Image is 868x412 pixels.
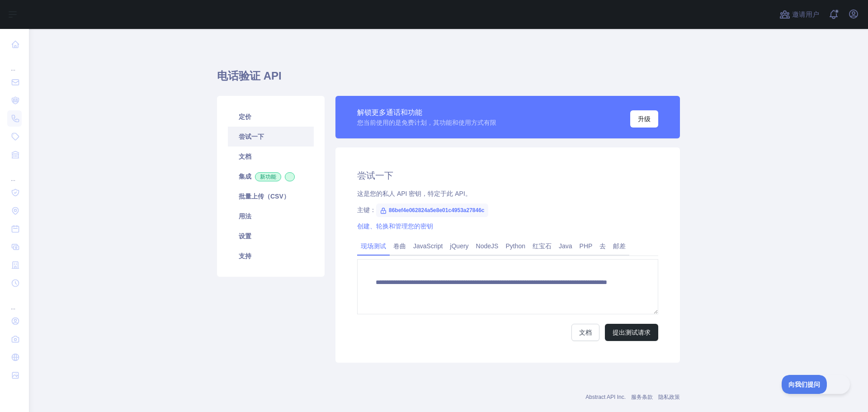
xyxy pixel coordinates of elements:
button: 邀请用户 [778,7,821,22]
font: Java [559,242,572,250]
font: 文档 [239,153,251,160]
a: 尝试一下 [228,127,314,147]
font: ... [11,176,15,182]
font: 集成 [239,173,251,180]
font: PHP [580,242,593,250]
a: 文档 [228,147,314,166]
font: 您当前使用的是免费计划，其功能和使用方式有限 [357,119,496,126]
font: 升级 [638,115,651,123]
a: 服务条款 [631,394,653,400]
a: 设置 [228,226,314,246]
font: 定价 [239,113,251,120]
font: ... [11,66,15,72]
a: 支持 [228,246,314,266]
font: 文档 [579,329,592,336]
font: 红宝石 [533,242,552,250]
font: 电话验证 API [217,70,282,82]
font: 现场测试 [361,242,386,250]
font: 邮差 [613,242,626,250]
font: JavaScript [413,242,443,250]
a: 文档 [571,324,599,341]
font: 主键： [357,206,376,213]
font: 用法 [239,213,251,220]
font: 设置 [239,232,251,240]
font: 卷曲 [393,242,406,250]
a: 定价 [228,107,314,127]
font: 支持 [239,252,251,260]
a: Abstract API Inc. [585,394,626,400]
font: 尝试一下 [239,133,264,140]
font: 去 [599,242,606,250]
font: 解锁更多通话和功能 [357,109,422,116]
font: jQuery [450,242,468,250]
font: 批量上传（CSV） [239,193,290,200]
font: ... [11,304,15,311]
font: NodeJS [476,242,499,250]
font: 尝试一下 [357,170,393,180]
button: 提出测试请求 [605,324,658,341]
a: 批量上传（CSV） [228,186,314,206]
font: Python [505,242,525,250]
iframe: 切换客户支持 [782,375,850,394]
font: 提出测试请求 [613,329,651,336]
a: 集成新功能 [228,166,314,186]
a: 用法 [228,206,314,226]
font: 新功能 [260,174,276,180]
font: 邀请用户 [792,10,819,18]
a: 隐私政策 [658,394,680,400]
font: 这是您的私人 API 密钥，特定于此 API。 [357,190,472,197]
a: 创建、轮换和管理您的密钥 [357,223,433,230]
font: 86bef4e062824a5e8e01c4953a27846c [389,207,485,213]
button: 升级 [630,110,658,128]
